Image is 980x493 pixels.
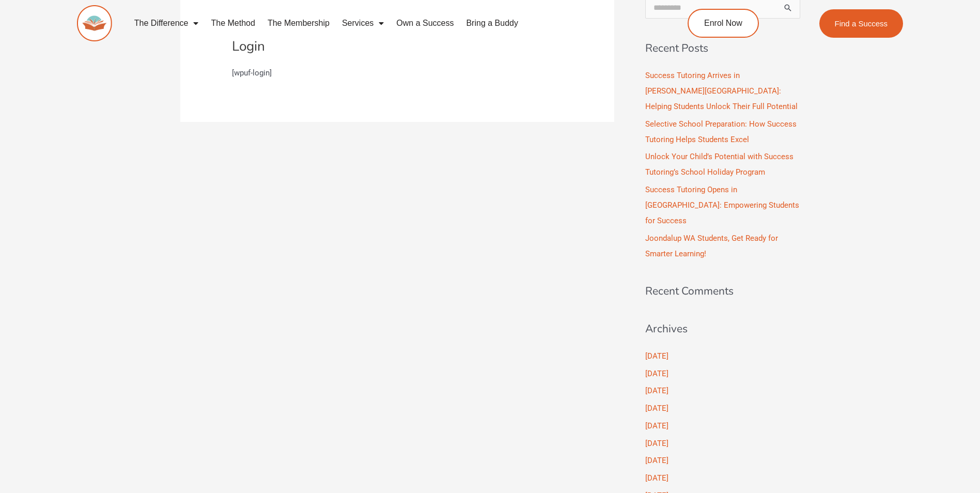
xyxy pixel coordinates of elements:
[645,404,668,413] a: [DATE]
[645,473,668,483] a: [DATE]
[645,283,800,300] h2: Recent Comments
[336,11,390,35] a: Services
[645,421,668,430] a: [DATE]
[205,11,261,35] a: The Method
[390,11,460,35] a: Own a Success
[645,369,668,378] a: [DATE]
[645,439,668,448] a: [DATE]
[128,11,205,35] a: The Difference
[704,19,742,27] span: Enrol Now
[645,71,798,111] a: Success Tutoring Arrives in [PERSON_NAME][GEOGRAPHIC_DATA]: Helping Students Unlock Their Full Po...
[645,234,778,258] a: Joondalup WA Students, Get Ready for Smarter Learning!
[819,9,904,38] a: Find a Success
[645,152,794,177] a: Unlock Your Child’s Potential with Success Tutoring’s School Holiday Program
[232,66,563,81] p: [wpuf-login]
[688,9,759,38] a: Enrol Now
[645,456,668,465] a: [DATE]
[645,68,800,261] nav: Recent Posts
[261,11,336,35] a: The Membership
[645,351,668,361] a: [DATE]
[128,11,641,35] nav: Menu
[645,386,668,395] a: [DATE]
[645,119,797,144] a: Selective School Preparation: How Success Tutoring Helps Students Excel
[645,321,800,337] h2: Archives
[645,185,799,225] a: Success Tutoring Opens in [GEOGRAPHIC_DATA]: Empowering Students for Success
[460,11,524,35] a: Bring a Buddy
[835,20,888,27] span: Find a Success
